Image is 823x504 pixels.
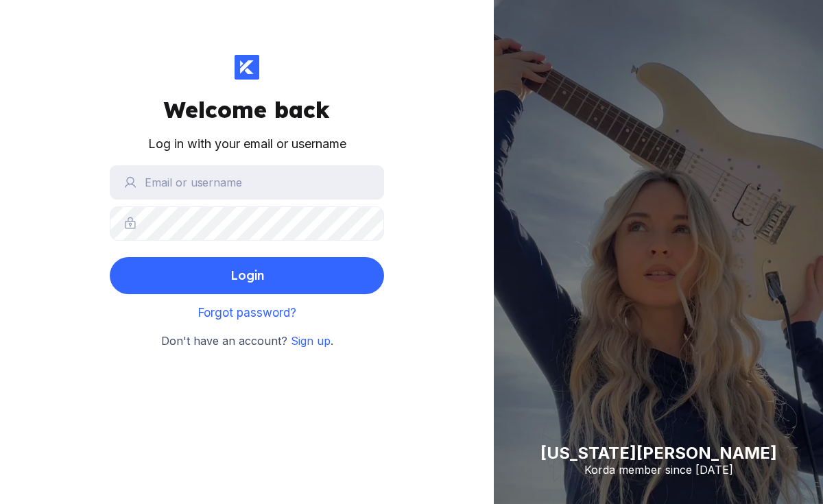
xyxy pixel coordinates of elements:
[110,165,384,200] input: Email or username
[198,306,296,320] a: Forgot password?
[230,262,264,289] div: Login
[164,96,330,123] div: Welcome back
[161,333,333,350] small: Don't have an account? .
[540,443,777,463] div: [US_STATE][PERSON_NAME]
[291,334,331,348] a: Sign up
[110,257,384,294] button: Login
[148,134,346,154] div: Log in with your email or username
[540,463,777,477] div: Korda member since [DATE]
